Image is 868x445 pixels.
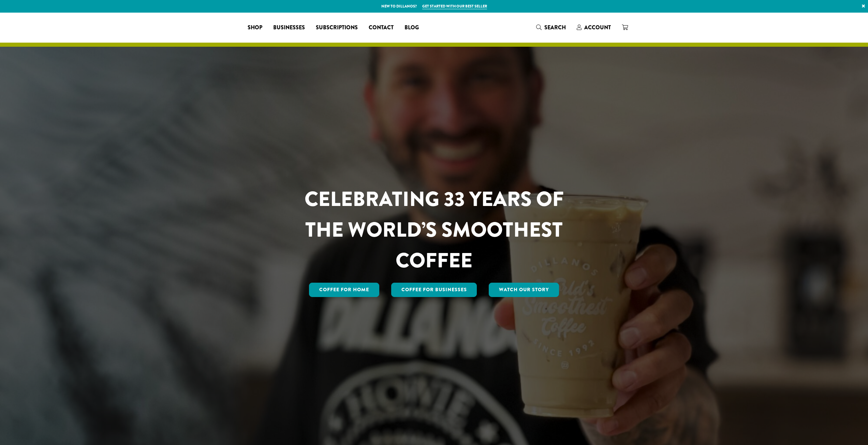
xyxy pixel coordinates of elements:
span: Contact [369,24,394,32]
a: Search [531,22,571,33]
a: Coffee For Businesses [391,283,477,297]
span: Blog [404,24,419,32]
a: Get started with our best seller [422,3,487,9]
a: Watch Our Story [489,283,559,297]
span: Account [584,24,611,31]
span: Shop [248,24,262,32]
a: Coffee for Home [309,283,379,297]
span: Businesses [273,24,305,32]
span: Subscriptions [316,24,358,32]
a: Shop [242,22,268,33]
span: Search [544,24,566,31]
h1: CELEBRATING 33 YEARS OF THE WORLD’S SMOOTHEST COFFEE [284,184,584,276]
